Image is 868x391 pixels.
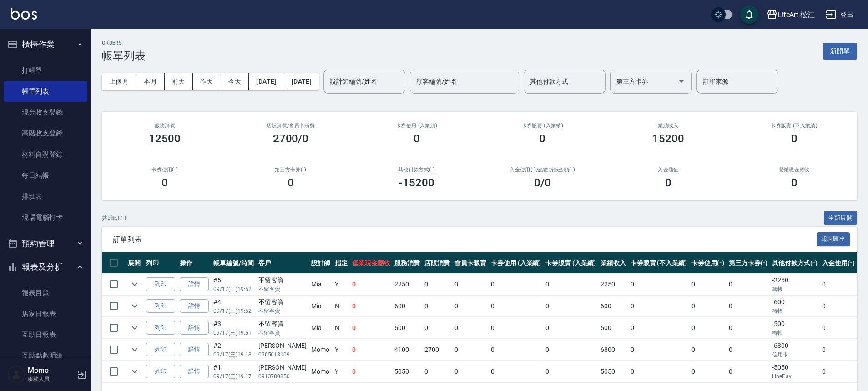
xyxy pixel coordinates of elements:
button: save [740,5,758,24]
td: 0 [543,317,598,339]
th: 帳單編號/時間 [211,252,256,274]
img: Person [7,366,25,384]
h2: 店販消費 /會員卡消費 [239,123,343,129]
td: Y [333,339,350,361]
th: 營業現金應收 [350,252,393,274]
td: 0 [489,274,544,295]
td: 0 [727,274,770,295]
td: 0 [727,296,770,317]
td: 2250 [598,274,628,295]
td: 600 [392,296,422,317]
p: 不留客資 [258,307,307,315]
a: 打帳單 [4,60,87,81]
h3: -15200 [399,176,434,189]
a: 詳情 [180,343,209,357]
th: 指定 [333,252,350,274]
p: 09/17 (三) 19:51 [213,329,254,337]
p: LinePay [772,372,818,381]
p: 不留客資 [258,285,307,293]
th: 卡券販賣 (入業績) [543,252,598,274]
td: 0 [628,339,689,361]
td: 0 [489,296,544,317]
td: 0 [689,296,727,317]
td: Mia [309,274,333,295]
div: 不留客資 [258,297,307,307]
a: 報表匯出 [817,235,850,243]
td: 0 [628,274,689,295]
a: 材料自購登錄 [4,144,87,165]
p: 09/17 (三) 19:52 [213,285,254,293]
td: 0 [422,361,452,382]
td: 0 [350,296,393,317]
a: 高階收支登錄 [4,123,87,144]
button: expand row [128,365,141,378]
button: Open [674,74,689,89]
th: 卡券販賣 (不入業績) [628,252,689,274]
button: expand row [128,343,141,356]
h2: 入金儲值 [616,167,721,173]
button: 列印 [146,277,175,291]
h3: 15200 [652,132,684,145]
h3: 12500 [149,132,181,145]
td: 0 [489,339,544,361]
td: 0 [543,296,598,317]
td: 0 [727,361,770,382]
h3: 帳單列表 [102,50,146,62]
td: 0 [489,317,544,339]
th: 服務消費 [392,252,422,274]
button: 上個月 [102,73,136,90]
td: Momo [309,339,333,361]
td: 0 [350,317,393,339]
td: Momo [309,361,333,382]
div: LifeArt 松江 [777,9,815,20]
button: 列印 [146,299,175,313]
th: 操作 [177,252,211,274]
h2: 卡券販賣 (不入業績) [742,123,846,129]
h2: 業績收入 [616,123,721,129]
td: 0 [422,296,452,317]
td: Y [333,361,350,382]
h3: 0 /0 [534,176,551,189]
td: 4100 [392,339,422,361]
a: 詳情 [180,277,209,291]
td: 5050 [392,361,422,382]
td: -6800 [770,339,820,361]
td: Mia [309,317,333,339]
button: 全部展開 [824,211,858,225]
p: 轉帳 [772,329,818,337]
div: 不留客資 [258,276,307,285]
button: 櫃檯作業 [4,33,87,56]
td: -500 [770,317,820,339]
button: 登出 [822,6,857,23]
td: 0 [727,317,770,339]
th: 列印 [144,252,177,274]
a: 現金收支登錄 [4,102,87,123]
div: [PERSON_NAME] [258,341,307,351]
th: 會員卡販賣 [452,252,489,274]
a: 店家日報表 [4,303,87,324]
td: 5050 [598,361,628,382]
td: 0 [452,317,489,339]
a: 詳情 [180,299,209,313]
h3: 0 [791,132,797,145]
th: 卡券使用(-) [689,252,727,274]
div: 不留客資 [258,319,307,329]
div: [PERSON_NAME] [258,363,307,372]
td: 0 [820,274,857,295]
h2: 第三方卡券(-) [239,167,343,173]
a: 詳情 [180,365,209,379]
a: 互助點數明細 [4,345,87,366]
td: 500 [392,317,422,339]
td: 0 [350,274,393,295]
p: 轉帳 [772,285,818,293]
h3: 0 [414,132,420,145]
button: expand row [128,299,141,313]
h2: 卡券使用(-) [113,167,217,173]
h2: 其他付款方式(-) [364,167,469,173]
button: [DATE] [284,73,319,90]
img: Logo [11,8,37,20]
th: 業績收入 [598,252,628,274]
a: 詳情 [180,321,209,335]
td: 0 [689,361,727,382]
h2: 營業現金應收 [742,167,846,173]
